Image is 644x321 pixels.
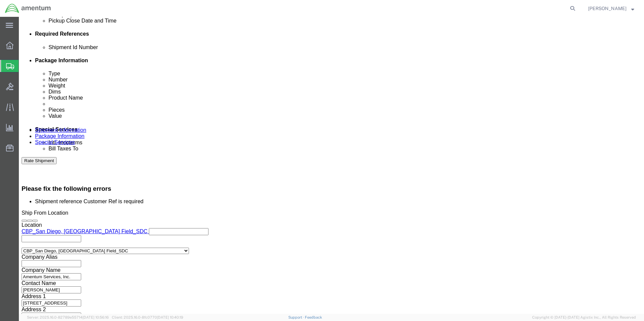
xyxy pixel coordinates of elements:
[19,17,644,314] iframe: FS Legacy Container
[288,315,305,319] a: Support
[5,3,51,13] img: logo
[83,315,109,319] span: [DATE] 10:56:16
[532,315,636,320] span: Copyright © [DATE]-[DATE] Agistix Inc., All Rights Reserved
[305,315,322,319] a: Feedback
[27,315,109,319] span: Server: 2025.16.0-82789e55714
[157,315,183,319] span: [DATE] 10:40:19
[588,5,626,12] span: Robyn Williams
[112,315,183,319] span: Client: 2025.16.0-8fc0770
[588,4,635,12] button: [PERSON_NAME]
